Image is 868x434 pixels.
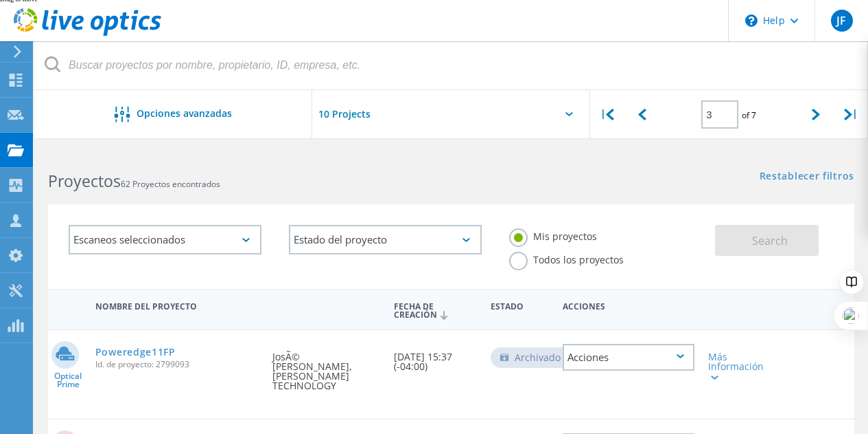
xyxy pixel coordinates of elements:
[509,252,624,265] label: Todos los proyectos
[833,90,868,139] div: |
[137,109,232,118] span: Opciones avanzadas
[95,347,176,357] a: Poweredge11FP
[491,347,574,368] div: Archivado
[48,372,89,389] span: Optical Prime
[836,15,846,26] span: JF
[484,292,556,318] div: Estado
[95,360,259,369] span: Id. de proyecto: 2799093
[752,233,788,248] span: Search
[48,170,121,192] b: Proyectos
[387,292,484,327] div: Fecha de creación
[745,14,758,27] svg: \n
[715,225,819,256] button: Search
[556,292,701,318] div: Acciones
[89,292,266,318] div: Nombre del proyecto
[742,109,756,121] span: of 7
[760,171,854,183] a: Restablecer filtros
[509,228,597,241] label: Mis proyectos
[708,352,759,381] div: Más Información
[14,29,161,39] a: Live Optics Dashboard
[289,225,482,254] div: Estado del proyecto
[563,344,694,371] div: Acciones
[590,90,625,139] div: |
[121,178,220,190] span: 62 Proyectos encontrados
[266,330,386,404] div: JosÃ© [PERSON_NAME], [PERSON_NAME] TECHNOLOGY
[69,225,261,254] div: Escaneos seleccionados
[387,330,484,385] div: [DATE] 15:37 (-04:00)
